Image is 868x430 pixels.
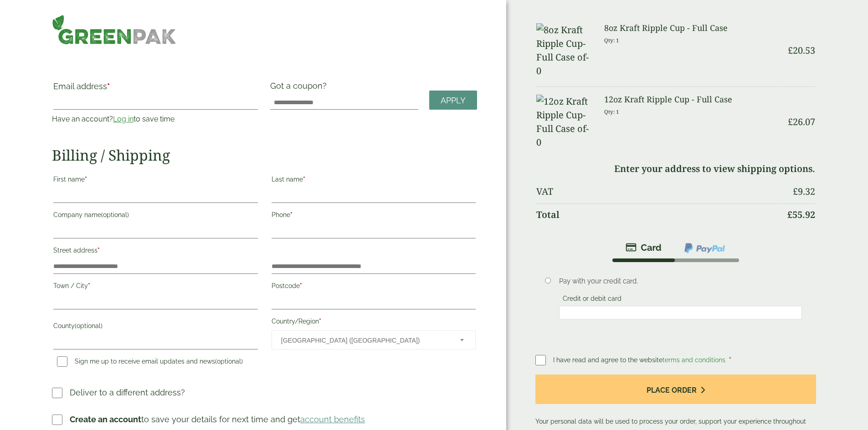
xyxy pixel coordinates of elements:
[683,242,726,254] img: ppcp-gateway.png
[604,95,781,105] h3: 12oz Kraft Ripple Cup - Full Case
[70,415,141,424] strong: Create an account
[536,203,781,226] th: Total
[303,176,305,183] abbr: required
[429,91,477,110] a: Apply
[604,37,619,44] small: Qty: 1
[101,211,129,218] span: (optional)
[535,374,816,404] button: Place order
[53,279,257,295] label: Town / City
[281,331,448,350] span: United Kingdom (UK)
[300,282,302,289] abbr: required
[604,108,619,115] small: Qty: 1
[53,208,257,224] label: Company name
[53,244,257,259] label: Street address
[272,208,476,224] label: Phone
[553,356,727,364] span: I have read and agree to the website
[793,185,815,197] bdi: 9.32
[536,95,593,149] img: 12oz Kraft Ripple Cup-Full Case of-0
[52,114,259,125] p: Have an account? to save time
[53,358,247,368] label: Sign me up to receive email updates and news
[787,208,815,221] bdi: 55.92
[319,318,321,325] abbr: required
[85,176,87,183] abbr: required
[536,158,815,180] td: Enter your address to view shipping options.
[604,23,781,33] h3: 8oz Kraft Ripple Cup - Full Case
[70,413,365,425] p: to save your details for next time and get
[70,386,185,399] p: Deliver to a different address?
[787,208,792,221] span: £
[272,279,476,295] label: Postcode
[107,81,110,91] abbr: required
[88,282,90,289] abbr: required
[788,44,793,56] span: £
[788,44,815,56] bdi: 20.53
[300,415,365,424] a: account benefits
[98,247,100,254] abbr: required
[729,356,731,364] abbr: required
[272,330,476,349] span: Country/Region
[57,356,67,367] input: Sign me up to receive email updates and news(optional)
[52,147,477,164] h2: Billing / Shipping
[562,309,799,317] iframe: Secure payment input frame
[52,15,176,45] img: GreenPak Supplies
[290,211,293,218] abbr: required
[53,319,257,335] label: County
[536,23,593,78] img: 8oz Kraft Ripple Cup-Full Case of-0
[270,81,330,95] label: Got a coupon?
[441,96,466,106] span: Apply
[53,173,257,188] label: First name
[272,173,476,188] label: Last name
[215,358,243,365] span: (optional)
[113,115,134,123] a: Log in
[626,242,662,253] img: stripe.png
[788,116,793,128] span: £
[663,356,725,364] a: terms and conditions
[788,116,815,128] bdi: 26.07
[272,315,476,330] label: Country/Region
[559,295,625,305] label: Credit or debit card
[53,82,257,95] label: Email address
[536,181,781,202] th: VAT
[75,322,103,329] span: (optional)
[559,276,802,286] p: Pay with your credit card.
[793,185,798,197] span: £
